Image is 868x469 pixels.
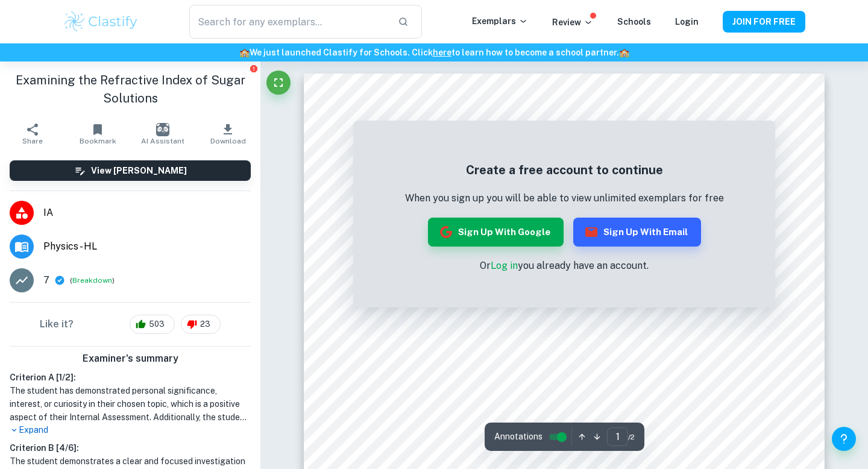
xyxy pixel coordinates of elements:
[405,161,724,179] h5: Create a free account to continue
[2,46,866,59] h6: We just launched Clastify for Schools. Click to learn how to become a school partner.
[491,260,518,271] a: Log in
[552,16,593,29] p: Review
[628,432,635,442] span: / 2
[239,48,250,57] span: 🏫
[210,137,246,145] span: Download
[266,71,291,95] button: Fullscreen
[10,71,251,107] h1: Examining the Refractive Index of Sugar Solutions
[405,191,724,206] p: When you sign up you will be able to view unlimited exemplars for free
[43,206,251,220] span: IA
[723,11,805,33] button: JOIN FOR FREE
[675,17,699,27] a: Login
[619,48,629,57] span: 🏫
[141,137,184,145] span: AI Assistant
[40,317,74,332] h6: Like it?
[63,10,139,34] img: Clastify logo
[130,117,195,151] button: AI Assistant
[433,48,451,57] a: here
[405,259,724,273] p: Or you already have an account.
[10,424,251,436] p: Expand
[10,384,251,424] h1: The student has demonstrated personal significance, interest, or curiosity in their chosen topic,...
[617,17,651,27] a: Schools
[70,275,115,286] span: ( )
[43,273,49,288] p: 7
[65,117,130,151] button: Bookmark
[10,160,251,181] button: View [PERSON_NAME]
[189,5,388,39] input: Search for any exemplars...
[472,14,528,28] p: Exemplars
[91,164,187,177] h6: View [PERSON_NAME]
[156,123,169,136] img: AI Assistant
[22,137,43,145] span: Share
[832,427,856,451] button: Help and Feedback
[72,275,112,286] button: Breakdown
[10,441,251,455] h6: Criterion B [ 4 / 6 ]:
[43,239,251,254] span: Physics - HL
[80,137,116,145] span: Bookmark
[193,318,217,330] span: 23
[181,315,221,334] div: 23
[428,218,564,247] button: Sign up with Google
[10,371,251,384] h6: Criterion A [ 1 / 2 ]:
[573,218,701,247] button: Sign up with Email
[494,430,542,443] span: Annotations
[5,351,256,366] h6: Examiner's summary
[249,64,258,73] button: Report issue
[142,318,171,330] span: 503
[195,117,260,151] button: Download
[130,315,175,334] div: 503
